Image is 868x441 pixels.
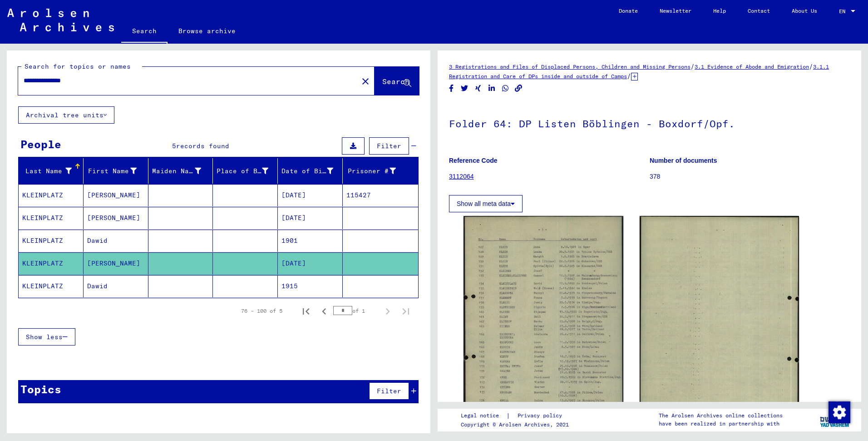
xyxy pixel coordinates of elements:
[281,164,345,178] div: Date of Birth
[375,67,419,95] button: Search
[369,137,409,155] button: Filter
[369,382,409,400] button: Filter
[449,173,474,180] a: 3112064
[818,408,852,431] img: yv_logo.png
[461,421,573,429] p: Copyright © Arolsen Archives, 2021
[464,216,623,441] img: 001.jpg
[18,106,114,124] button: Archival tree units
[19,158,84,184] mat-header-cell: Last Name
[148,158,213,184] mat-header-cell: Maiden Name
[510,411,573,421] a: Privacy policy
[20,136,61,152] div: People
[26,333,63,341] span: Show less
[84,252,148,275] mat-cell: [PERSON_NAME]
[690,62,695,70] span: /
[297,302,315,320] button: First page
[829,401,850,423] img: Change consent
[449,157,498,164] b: Reference Code
[19,230,84,252] mat-cell: KLEINPLATZ
[172,142,176,150] span: 5
[449,195,523,212] button: Show all meta data
[281,166,333,176] div: Date of Birth
[18,328,75,346] button: Show less
[501,83,510,94] button: Share on WhatsApp
[87,164,148,178] div: First Name
[241,307,282,315] div: 76 – 100 of 5
[382,77,409,86] span: Search
[315,302,333,320] button: Previous page
[278,275,343,297] mat-cell: 1915
[84,158,148,184] mat-header-cell: First Name
[278,158,343,184] mat-header-cell: Date of Birth
[87,166,137,176] div: First Name
[809,62,813,70] span: /
[346,166,396,176] div: Prisoner #
[278,184,343,206] mat-cell: [DATE]
[659,420,783,428] p: have been realized in partnership with
[360,76,371,87] mat-icon: close
[19,252,84,275] mat-cell: KLEINPLATZ
[659,411,783,420] p: The Arolsen Archives online collections
[333,306,379,315] div: of 1
[25,62,131,70] mat-label: Search for topics or names
[84,207,148,229] mat-cell: [PERSON_NAME]
[828,401,850,423] div: Change consent
[20,381,61,397] div: Topics
[650,157,717,164] b: Number of documents
[84,230,148,252] mat-cell: Dawid
[217,164,280,178] div: Place of Birth
[213,158,278,184] mat-header-cell: Place of Birth
[84,184,148,206] mat-cell: [PERSON_NAME]
[447,83,456,94] button: Share on Facebook
[19,184,84,206] mat-cell: KLEINPLATZ
[278,252,343,275] mat-cell: [DATE]
[343,158,418,184] mat-header-cell: Prisoner #
[176,142,229,150] span: records found
[7,9,114,31] img: Arolsen_neg.svg
[278,230,343,252] mat-cell: 1901
[19,275,84,297] mat-cell: KLEINPLATZ
[217,166,268,176] div: Place of Birth
[627,72,631,80] span: /
[356,72,375,90] button: Clear
[22,164,83,178] div: Last Name
[397,302,415,320] button: Last page
[460,83,469,94] button: Share on Twitter
[152,166,202,176] div: Maiden Name
[839,8,849,15] span: EN
[695,63,809,70] a: 3.1 Evidence of Abode and Emigration
[346,164,407,178] div: Prisoner #
[449,63,690,70] a: 3 Registrations and Files of Displaced Persons, Children and Missing Persons
[121,20,168,44] a: Search
[650,172,850,181] p: 378
[343,184,418,206] mat-cell: 115427
[152,164,213,178] div: Maiden Name
[377,387,401,395] span: Filter
[449,103,850,143] h1: Folder 64: DP Listen Böblingen - Boxdorf/Opf.
[487,83,497,94] button: Share on LinkedIn
[84,275,148,297] mat-cell: Dawid
[514,83,523,94] button: Copy link
[278,207,343,229] mat-cell: [DATE]
[168,20,247,42] a: Browse archive
[461,411,573,421] div: |
[22,166,72,176] div: Last Name
[19,207,84,229] mat-cell: KLEINPLATZ
[377,142,401,150] span: Filter
[473,83,483,94] button: Share on Xing
[461,411,506,421] a: Legal notice
[379,302,397,320] button: Next page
